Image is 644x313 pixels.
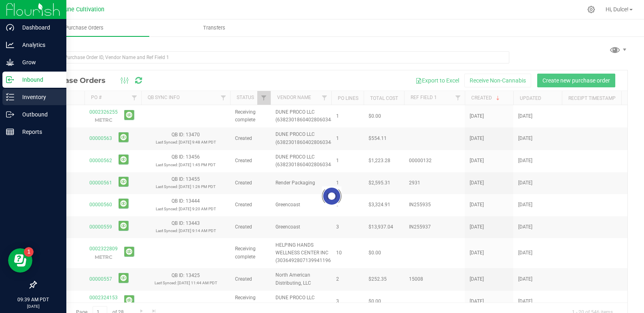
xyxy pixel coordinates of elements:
[14,23,63,32] p: Dashboard
[61,6,104,13] span: Dune Cultivation
[6,58,14,66] inline-svg: Grow
[6,76,14,84] inline-svg: Inbound
[19,19,149,36] a: Purchase Orders
[4,303,63,309] p: [DATE]
[24,247,34,257] iframe: Resource center unread badge
[4,296,63,303] p: 09:39 AM PDT
[14,75,63,85] p: Inbound
[14,92,63,102] p: Inventory
[586,6,596,13] div: Manage settings
[6,23,14,32] inline-svg: Dashboard
[6,93,14,101] inline-svg: Inventory
[54,24,114,32] span: Purchase Orders
[192,24,236,32] span: Transfers
[606,6,629,13] span: Hi, Dulce!
[6,41,14,49] inline-svg: Analytics
[14,127,63,137] p: Reports
[14,40,63,50] p: Analytics
[14,57,63,67] p: Grow
[149,19,279,36] a: Transfers
[6,128,14,136] inline-svg: Reports
[14,110,63,119] p: Outbound
[8,248,32,273] iframe: Resource center
[36,51,509,63] input: Search Purchase Order ID, Vendor Name and Ref Field 1
[6,110,14,118] inline-svg: Outbound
